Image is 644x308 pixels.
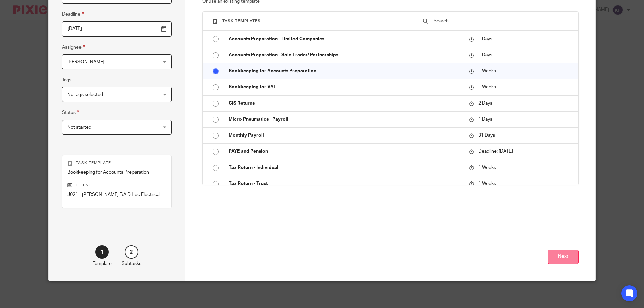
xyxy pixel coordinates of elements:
label: Assignee [62,43,85,51]
span: 1 Weeks [478,69,496,73]
p: Tax Return - Individual [229,164,462,171]
p: Client [67,183,166,188]
p: Monthly Payroll [229,132,462,139]
p: Task template [67,160,166,166]
p: Accounts Preparation - Sole Trader/ Partnerships [229,52,462,58]
span: Task templates [222,19,261,23]
span: 1 Days [478,117,492,122]
span: 31 Days [478,133,495,138]
input: Search... [433,17,572,25]
span: Not started [67,125,91,130]
p: PAYE and Pension [229,148,462,155]
div: 1 [95,245,109,259]
span: No tags selected [67,92,103,97]
p: Bookkeeping for Accounts Preparation [67,169,166,176]
span: 1 Weeks [478,181,496,186]
span: 1 Weeks [478,165,496,170]
label: Status [62,109,79,116]
span: 2 Days [478,101,492,106]
span: 1 Weeks [478,85,496,89]
label: Tags [62,77,71,83]
p: Bookkeeping for VAT [229,84,462,90]
button: Next [548,250,579,264]
p: Tax Return - Trust [229,180,462,187]
span: 1 Days [478,37,492,41]
p: Micro Pneumatics - Payroll [229,116,462,123]
p: CIS Returns [229,100,462,107]
p: Bookkeeping for Accounts Preparation [229,68,462,74]
p: Template [93,260,112,267]
span: 1 Days [478,53,492,57]
div: 2 [125,245,138,259]
p: Subtasks [122,260,141,267]
label: Deadline [62,10,84,18]
input: Use the arrow keys to pick a date [62,21,172,37]
span: Deadline: [DATE] [478,149,513,154]
p: J021 - [PERSON_NAME] T/A D Lec Electrical [67,191,166,198]
span: [PERSON_NAME] [67,60,104,64]
p: Accounts Preparation - Limited Companies [229,36,462,42]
